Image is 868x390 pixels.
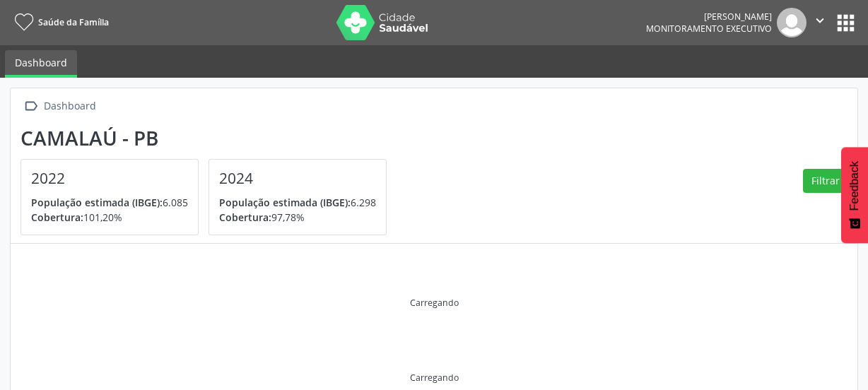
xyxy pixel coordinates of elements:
span: Saúde da Família [38,16,109,28]
i:  [812,13,828,28]
button: Filtrar [803,169,848,193]
span: População estimada (IBGE): [31,196,163,209]
div: [PERSON_NAME] [646,11,772,23]
h4: 2024 [219,170,376,187]
button:  [807,8,833,37]
img: img [777,8,807,37]
h4: 2022 [31,170,188,187]
div: Camalaú - PB [20,126,397,150]
p: 97,78% [219,210,376,225]
p: 6.298 [219,195,376,210]
a: Dashboard [5,50,77,78]
div: Dashboard [41,96,98,117]
button: apps [833,11,858,35]
span: Feedback [848,161,861,211]
span: Cobertura: [219,211,271,224]
div: Carregando [410,372,459,384]
span: Cobertura: [31,211,83,224]
a: Saúde da Família [10,11,109,34]
button: Feedback - Mostrar pesquisa [841,147,868,243]
span: População estimada (IBGE): [219,196,351,209]
i:  [20,96,41,117]
a:  Dashboard [20,96,98,117]
span: Monitoramento Executivo [646,23,772,35]
p: 6.085 [31,195,188,210]
p: 101,20% [31,210,188,225]
div: Carregando [410,297,459,309]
